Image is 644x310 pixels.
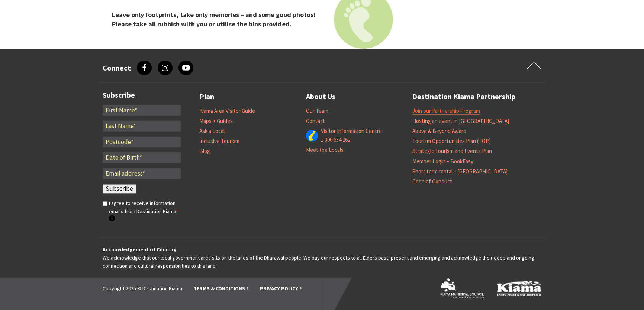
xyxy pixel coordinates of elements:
a: 1 300 654 262 [321,136,350,144]
a: Short term rental – [GEOGRAPHIC_DATA] Code of Conduct [412,168,508,185]
h3: Connect [103,63,131,72]
a: Above & Beyond Award [412,127,466,135]
a: Contact [306,117,325,125]
a: Ask a Local [199,127,225,135]
a: Inclusive Tourism [199,137,239,145]
input: Postcode* [103,137,181,148]
label: I agree to receive information emails from Destination Kiama [109,199,181,224]
a: Join our Partnership Program [412,107,480,115]
a: Our Team [306,107,328,115]
p: We acknowledge that our local government area sits on the lands of the Dharawal people. We pay ou... [103,245,541,270]
a: Terms & Conditions [193,285,249,292]
input: Email address* [103,168,181,179]
h3: Subscribe [103,91,181,99]
strong: Acknowledgement of Country [103,246,176,253]
a: Destination Kiama Partnership [412,91,515,103]
a: Tourism Opportunities Plan (TOP) [412,137,491,145]
img: Kiama Logo [497,281,541,296]
input: Date of Birth* [103,152,181,163]
input: Subscribe [103,184,136,194]
a: Hosting an event in [GEOGRAPHIC_DATA] [412,117,509,125]
a: Strategic Tourism and Events Plan [412,147,492,155]
a: Member Login – BookEasy [412,158,473,165]
a: Plan [199,91,214,103]
a: Maps + Guides [199,117,233,125]
a: Blog [199,147,210,155]
input: Last Name* [103,121,181,132]
a: Meet the Locals [306,146,344,154]
a: Privacy Policy [260,285,302,292]
a: Kiama Area Visitor Guide [199,107,255,115]
a: Visitor Information Centre [321,127,382,135]
input: First Name* [103,105,181,116]
strong: Leave only footprints, take only memories – and some good photos! Please take all rubbish with yo... [112,10,315,28]
a: About Us [306,91,335,103]
li: Copyright 2025 © Destination Kiama [103,284,182,293]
